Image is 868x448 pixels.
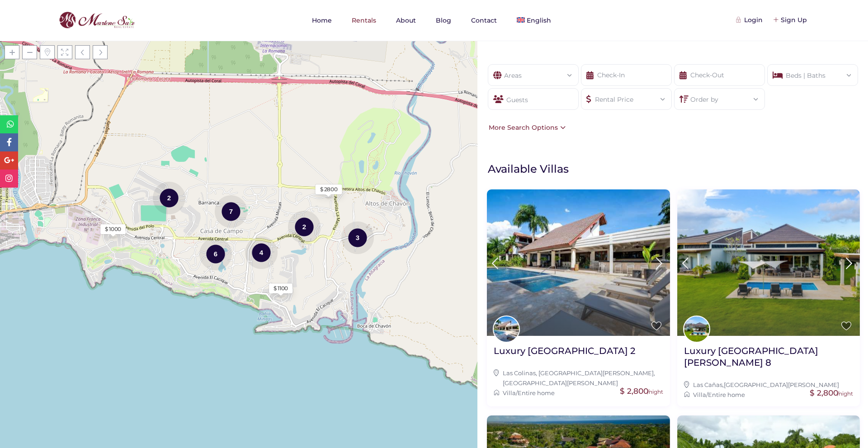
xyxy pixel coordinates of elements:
[494,388,663,398] div: /
[527,16,551,24] span: English
[581,64,672,86] input: Check-In
[171,122,307,170] div: Loading Maps
[341,221,374,255] div: 3
[681,89,758,104] div: Order by
[774,15,807,25] div: Sign Up
[105,225,121,233] div: $ 1000
[494,368,663,388] div: ,
[153,181,185,215] div: 2
[488,162,863,176] h1: Available Villas
[674,64,765,86] input: Check-Out
[288,210,321,244] div: 2
[503,369,654,377] a: Las Colinas, [GEOGRAPHIC_DATA][PERSON_NAME]
[215,194,247,228] div: 7
[495,65,571,80] div: Areas
[199,237,232,271] div: 6
[677,189,860,335] img: Luxury Villa Cañas 8
[737,15,763,25] div: Login
[320,185,338,193] div: $ 2800
[724,381,839,388] a: [GEOGRAPHIC_DATA][PERSON_NAME]
[684,345,854,375] a: Luxury [GEOGRAPHIC_DATA][PERSON_NAME] 8
[684,390,854,400] div: /
[503,389,516,396] a: Villa
[693,381,722,388] a: Las Cañas
[503,379,618,387] a: [GEOGRAPHIC_DATA][PERSON_NAME]
[588,89,665,104] div: Rental Price
[274,284,288,292] div: $ 1100
[518,389,555,396] a: Entire home
[57,9,137,31] img: logo
[774,65,851,80] div: Beds | Baths
[684,345,854,368] h2: Luxury [GEOGRAPHIC_DATA][PERSON_NAME] 8
[486,123,566,132] div: More Search Options
[494,345,635,357] h2: Luxury [GEOGRAPHIC_DATA] 2
[494,345,635,363] a: Luxury [GEOGRAPHIC_DATA] 2
[684,380,854,390] div: ,
[487,189,670,335] img: Luxury Villa Colinas 2
[245,236,278,269] div: 4
[693,391,706,398] a: Villa
[488,88,579,110] div: Guests
[708,391,745,398] a: Entire home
